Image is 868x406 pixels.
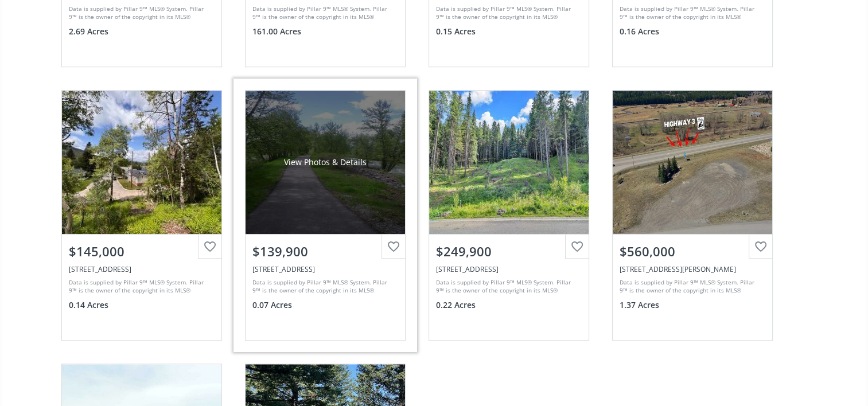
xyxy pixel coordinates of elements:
[436,243,582,260] div: $249,900
[620,5,762,22] div: Data is supplied by Pillar 9™ MLS® System. Pillar 9™ is the owner of the copyright in its MLS® Sy...
[252,5,395,22] div: Data is supplied by Pillar 9™ MLS® System. Pillar 9™ is the owner of the copyright in its MLS® Sy...
[436,299,476,311] span: 0.22 Acres
[50,79,233,352] a: $145,000[STREET_ADDRESS]Data is supplied by Pillar 9™ MLS® System. Pillar 9™ is the owner of the ...
[436,264,582,274] div: 262 Southmore Place, Blairmore, AB T0K 0E0
[417,79,601,352] a: $249,900[STREET_ADDRESS]Data is supplied by Pillar 9™ MLS® System. Pillar 9™ is the owner of the ...
[252,264,398,274] div: 2131 128th Street, Blairmore, AB T0K0E0
[620,26,659,37] span: 0.16 Acres
[69,5,212,22] div: Data is supplied by Pillar 9™ MLS® System. Pillar 9™ is the owner of the copyright in its MLS® Sy...
[436,278,579,295] div: Data is supplied by Pillar 9™ MLS® System. Pillar 9™ is the owner of the copyright in its MLS® Sy...
[233,79,417,352] a: View Photos & Details$139,900[STREET_ADDRESS]Data is supplied by Pillar 9™ MLS® System. Pillar 9™...
[601,79,784,352] a: $560,000[STREET_ADDRESS][PERSON_NAME]Data is supplied by Pillar 9™ MLS® System. Pillar 9™ is the ...
[69,278,212,295] div: Data is supplied by Pillar 9™ MLS® System. Pillar 9™ is the owner of the copyright in its MLS® Sy...
[620,278,762,295] div: Data is supplied by Pillar 9™ MLS® System. Pillar 9™ is the owner of the copyright in its MLS® Sy...
[252,26,301,37] span: 161.00 Acres
[284,157,367,168] div: View Photos & Details
[436,26,476,37] span: 0.15 Acres
[69,299,108,311] span: 0.14 Acres
[620,243,765,260] div: $560,000
[620,299,659,311] span: 1.37 Acres
[436,5,579,22] div: Data is supplied by Pillar 9™ MLS® System. Pillar 9™ is the owner of the copyright in its MLS® Sy...
[252,299,292,311] span: 0.07 Acres
[69,26,108,37] span: 2.69 Acres
[69,243,215,260] div: $145,000
[620,264,765,274] div: 2010 89th Street, Coleman, AB T0K0M0
[69,264,215,274] div: 133 16 Avenue, Blairmore, AB T0K0E0
[252,243,398,260] div: $139,900
[252,278,395,295] div: Data is supplied by Pillar 9™ MLS® System. Pillar 9™ is the owner of the copyright in its MLS® Sy...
